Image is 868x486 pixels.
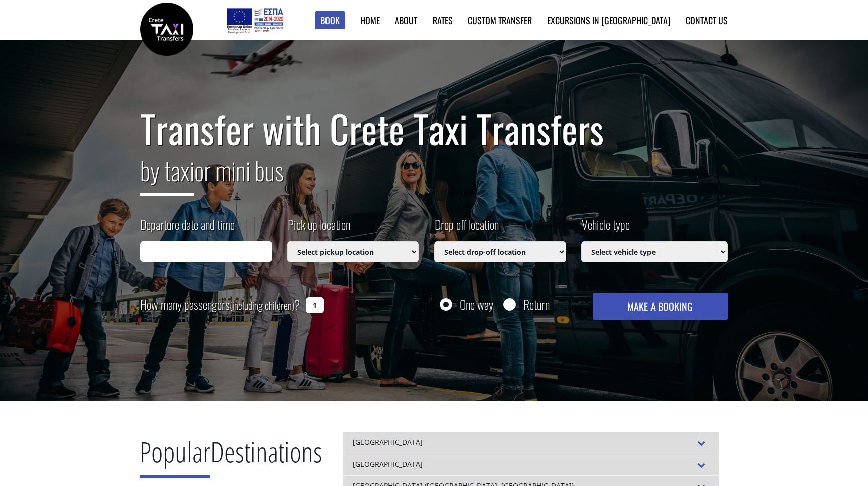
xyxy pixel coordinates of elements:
label: One way [460,298,493,311]
img: e-bannersEUERDF180X90.jpg [225,5,285,35]
span: by taxi [140,151,194,196]
h2: or mini bus [140,150,728,204]
a: Home [360,14,380,27]
a: Custom Transfer [468,14,532,27]
a: Contact us [686,14,728,27]
a: Crete Taxi Transfers | Safe Taxi Transfer Services from to Heraklion Airport, Chania Airport, Ret... [140,23,193,33]
div: [GEOGRAPHIC_DATA] [343,432,719,454]
h1: Transfer with Crete Taxi Transfers [140,107,728,150]
a: Book [315,11,345,30]
label: How many passengers ? [140,293,300,317]
a: About [395,14,417,27]
span: Popular [140,432,210,478]
a: Rates [432,14,453,27]
small: (including children) [230,298,294,313]
label: Vehicle type [581,216,630,241]
h2: Destinations [140,432,322,486]
button: MAKE A BOOKING [593,293,728,320]
label: Return [523,298,550,311]
a: Excursions in [GEOGRAPHIC_DATA] [547,14,671,27]
label: Departure date and time [140,216,235,241]
label: Drop off location [434,216,499,241]
div: [GEOGRAPHIC_DATA] [343,454,719,476]
img: Crete Taxi Transfers | Safe Taxi Transfer Services from to Heraklion Airport, Chania Airport, Ret... [140,3,193,56]
label: Pick up location [287,216,350,241]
